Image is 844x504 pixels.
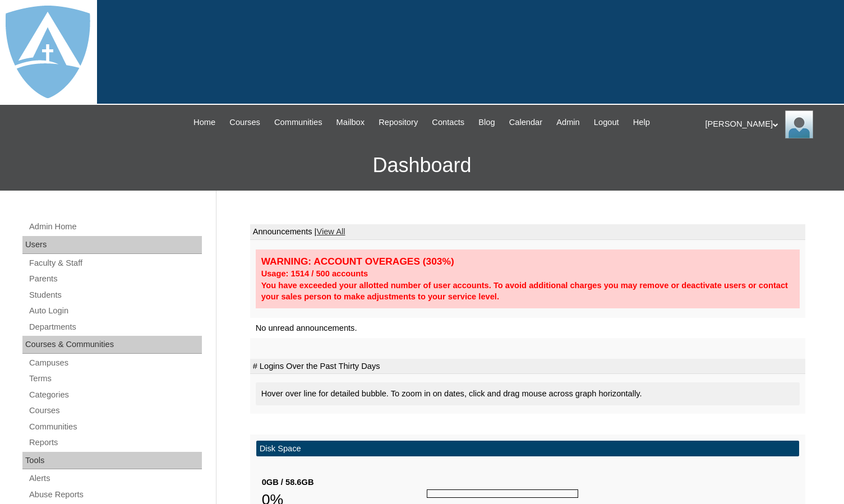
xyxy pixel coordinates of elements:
div: [PERSON_NAME] [705,110,833,138]
div: Courses & Communities [22,336,202,354]
a: Mailbox [331,116,371,129]
a: Abuse Reports [28,488,202,502]
span: Communities [274,116,322,129]
td: Disk Space [256,441,799,457]
a: Reports [28,436,202,450]
a: Terms [28,372,202,386]
strong: Usage: 1514 / 500 accounts [261,269,368,278]
div: WARNING: ACCOUNT OVERAGES (303%) [261,255,794,268]
a: Calendar [504,116,548,129]
a: Categories [28,388,202,402]
a: Repository [373,116,423,129]
span: Blog [478,116,495,129]
img: Melanie Sevilla [785,110,813,138]
a: Students [28,288,202,302]
span: Repository [379,116,418,129]
a: Courses [28,404,202,418]
div: Tools [22,452,202,470]
td: Announcements | [250,224,805,240]
span: Admin [556,116,580,129]
a: Help [628,116,656,129]
img: logo-white.png [6,6,90,98]
span: Contacts [432,116,464,129]
div: Hover over line for detailed bubble. To zoom in on dates, click and drag mouse across graph horiz... [256,382,800,405]
a: Logout [588,116,625,129]
a: Courses [224,116,266,129]
a: Admin [551,116,585,129]
a: Parents [28,272,202,286]
a: Faculty & Staff [28,256,202,270]
a: Alerts [28,471,202,485]
a: Communities [28,420,202,434]
span: Home [193,116,215,129]
span: Courses [229,116,260,129]
a: Home [188,116,221,129]
a: Auto Login [28,304,202,318]
span: Calendar [509,116,542,129]
div: Users [22,236,202,254]
h3: Dashboard [6,140,838,191]
a: Campuses [28,356,202,370]
td: # Logins Over the Past Thirty Days [250,359,805,374]
a: Admin Home [28,220,202,234]
div: You have exceeded your allotted number of user accounts. To avoid additional charges you may remo... [261,280,794,303]
a: Blog [473,116,500,129]
td: No unread announcements. [250,318,805,339]
span: Help [633,116,650,129]
span: Logout [594,116,619,129]
div: 0GB / 58.6GB [262,477,427,488]
a: Departments [28,320,202,334]
a: Communities [269,116,328,129]
span: Mailbox [336,116,365,129]
a: View All [316,227,345,236]
a: Contacts [426,116,470,129]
